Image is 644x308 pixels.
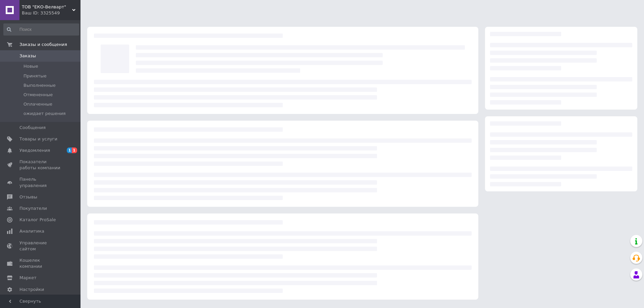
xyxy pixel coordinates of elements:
span: Уведомления [19,147,50,153]
span: Заказы [19,53,36,59]
span: Новые [23,63,38,69]
span: Каталог ProSale [19,217,56,223]
span: Отзывы [19,194,37,200]
div: Ваш ID: 3325549 [22,10,80,16]
span: 1 [72,147,77,153]
span: Маркет [19,275,37,281]
span: Товары и услуги [19,136,57,142]
span: Оплаченные [23,101,52,107]
span: Кошелек компании [19,257,62,269]
span: ожидает решения [23,111,66,117]
span: Аналитика [19,228,44,234]
span: Показатели работы компании [19,159,62,171]
span: 1 [67,147,72,153]
span: Выполненные [23,82,56,88]
span: Панель управления [19,176,62,188]
span: ТОВ "ЕКО-Велварт" [22,4,72,10]
span: Сообщения [19,125,46,131]
span: Покупатели [19,205,47,211]
span: Настройки [19,287,44,293]
span: Заказы и сообщения [19,42,67,48]
input: Поиск [3,23,79,36]
span: Управление сайтом [19,240,62,252]
span: Отмененные [23,92,53,98]
span: Принятые [23,73,47,79]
